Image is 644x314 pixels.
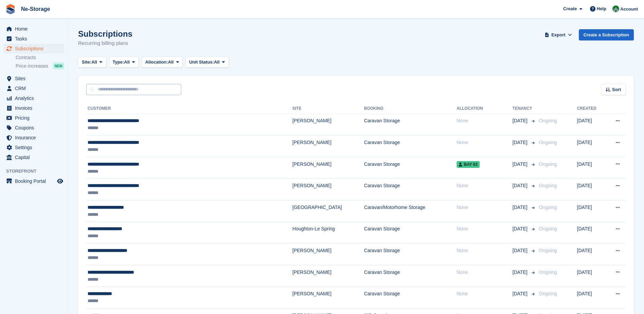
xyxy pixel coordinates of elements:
a: menu [3,133,64,142]
td: Caravan/Motorhome Storage [364,200,457,222]
a: menu [3,93,64,103]
td: [DATE] [577,114,605,136]
th: Customer [86,103,292,114]
span: [DATE] [513,161,529,168]
th: Site [292,103,364,114]
span: Sort [612,86,621,93]
td: [DATE] [577,244,605,265]
span: Capital [15,153,56,162]
span: Ongoing [539,161,557,167]
th: Created [577,103,605,114]
span: Price increases [16,63,48,69]
span: All [168,59,174,66]
span: [DATE] [513,290,529,297]
a: menu [3,143,64,152]
a: menu [3,44,64,53]
span: Ongoing [539,291,557,296]
span: Ongoing [539,226,557,231]
span: [DATE] [513,269,529,276]
p: Recurring billing plans [78,39,132,47]
span: Ongoing [539,183,557,188]
span: Allocation: [145,59,168,66]
span: Pricing [15,113,56,123]
div: None [457,204,513,211]
td: [DATE] [577,200,605,222]
span: Ongoing [539,269,557,275]
img: stora-icon-8386f47178a22dfd0bd8f6a31ec36ba5ce8667c1dd55bd0f319d3a0aa187defe.svg [5,4,16,14]
span: Account [620,6,638,13]
span: Settings [15,143,56,152]
td: Caravan Storage [364,244,457,265]
div: None [457,182,513,189]
span: BAY 63 [457,161,480,168]
span: Unit Status: [189,59,214,66]
a: Preview store [56,177,64,185]
a: menu [3,103,64,113]
td: Caravan Storage [364,157,457,179]
div: None [457,117,513,124]
span: [DATE] [513,182,529,189]
span: Home [15,24,56,34]
h1: Subscriptions [78,29,132,38]
td: [DATE] [577,265,605,287]
td: [PERSON_NAME] [292,157,364,179]
span: [DATE] [513,139,529,146]
span: [DATE] [513,117,529,124]
a: Contracts [16,54,64,61]
span: Booking Portal [15,176,56,186]
td: Caravan Storage [364,114,457,136]
div: None [457,247,513,254]
td: [DATE] [577,222,605,244]
th: Allocation [457,103,513,114]
td: Caravan Storage [364,222,457,244]
span: Ongoing [539,248,557,253]
td: Caravan Storage [364,287,457,309]
td: [DATE] [577,179,605,200]
td: [DATE] [577,287,605,309]
td: Caravan Storage [364,265,457,287]
button: Allocation: All [142,57,183,68]
span: All [91,59,97,66]
span: Analytics [15,93,56,103]
span: All [124,59,130,66]
a: menu [3,84,64,93]
td: [PERSON_NAME] [292,136,364,157]
span: Invoices [15,103,56,113]
a: menu [3,24,64,34]
span: Sites [15,74,56,83]
span: Type: [113,59,124,66]
td: Caravan Storage [364,179,457,200]
a: menu [3,123,64,133]
span: CRM [15,84,56,93]
span: Coupons [15,123,56,133]
td: Caravan Storage [364,136,457,157]
img: Charlotte Nesbitt [612,5,619,12]
span: Create [563,5,577,12]
td: [PERSON_NAME] [292,287,364,309]
span: [DATE] [513,247,529,254]
td: [DATE] [577,157,605,179]
span: Ongoing [539,205,557,210]
div: None [457,269,513,276]
span: Help [597,5,606,12]
th: Tenancy [513,103,536,114]
a: menu [3,113,64,123]
td: [PERSON_NAME] [292,244,364,265]
td: [PERSON_NAME] [292,114,364,136]
td: [PERSON_NAME] [292,179,364,200]
button: Site: All [78,57,106,68]
td: [PERSON_NAME] [292,265,364,287]
td: [GEOGRAPHIC_DATA] [292,200,364,222]
div: None [457,290,513,297]
th: Booking [364,103,457,114]
span: Export [551,32,565,38]
td: [DATE] [577,136,605,157]
a: menu [3,153,64,162]
span: [DATE] [513,225,529,232]
button: Export [544,29,573,40]
div: NEW [53,63,64,69]
a: Price increases NEW [16,62,64,70]
span: Ongoing [539,118,557,123]
a: menu [3,74,64,83]
span: Tasks [15,34,56,43]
